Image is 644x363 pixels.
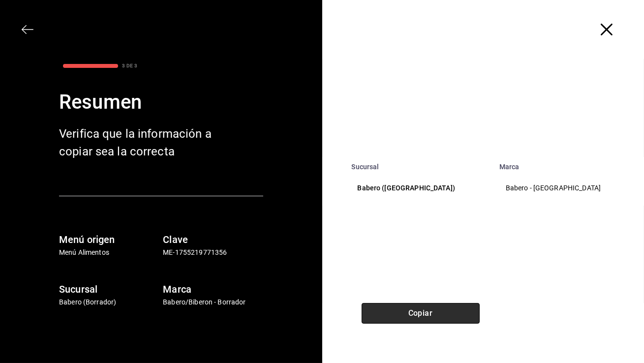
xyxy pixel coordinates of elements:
[59,297,159,307] p: Babero (Borrador)
[163,247,263,258] p: ME-1755219771356
[59,247,159,258] p: Menú Alimentos
[163,281,263,297] h6: Marca
[59,232,159,247] h6: Menú origen
[506,183,628,193] p: Babero - [GEOGRAPHIC_DATA]
[163,232,263,247] h6: Clave
[493,157,644,171] th: Marca
[59,125,216,160] div: Verifica que la información a copiar sea la correcta
[59,281,159,297] h6: Sucursal
[122,62,137,69] div: 3 DE 3
[59,88,263,117] div: Resumen
[362,303,480,324] button: Copiar
[346,157,493,171] th: Sucursal
[163,297,263,307] p: Babero/Biberon - Borrador
[358,183,482,193] p: Babero ([GEOGRAPHIC_DATA])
